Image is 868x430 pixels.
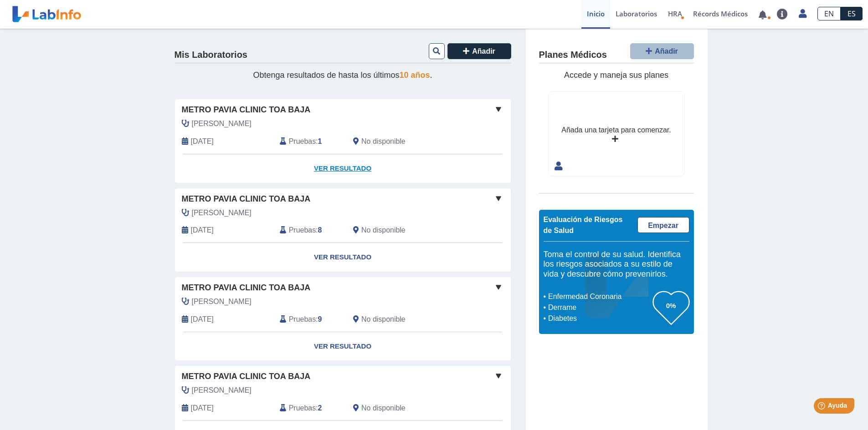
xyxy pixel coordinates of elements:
a: EN [817,7,841,20]
span: Metro Pavia Clinic Toa Baja [182,104,311,116]
span: No disponible [361,136,406,147]
span: No disponible [361,403,406,414]
div: : [273,136,346,147]
span: Pruebas [289,314,316,325]
div: : [273,314,346,325]
button: Añadir [447,43,511,59]
div: : [273,403,346,414]
span: Evaluación de Riesgos de Salud [544,216,623,234]
span: Obtenga resultados de hasta los últimos . [253,71,432,80]
span: Añadir [472,47,495,55]
li: Enfermedad Coronaria [546,291,653,302]
iframe: Help widget launcher [787,395,858,420]
h5: Toma el control de su salud. Identifica los riesgos asociados a su estilo de vida y descubre cómo... [544,250,689,279]
span: 10 años [400,71,430,80]
span: Calcano Perez, Julio [192,118,252,129]
span: Melendez Rios, Melvin [192,296,252,307]
b: 9 [318,315,322,323]
button: Añadir [630,43,694,59]
h3: 0% [653,300,689,311]
span: Pruebas [289,136,316,147]
li: Diabetes [546,313,653,324]
a: ES [841,7,863,20]
span: Pruebas [289,225,316,236]
h4: Mis Laboratorios [175,50,247,61]
span: Empezar [648,222,678,229]
a: Empezar [637,217,689,233]
b: 2 [318,404,322,412]
div: Añada una tarjeta para comenzar. [561,125,671,136]
span: 2025-05-08 [191,225,214,236]
span: Metro Pavia Clinic Toa Baja [182,370,311,383]
span: Calcano Perez, Julio [192,207,252,218]
span: Pruebas [289,403,316,414]
span: No disponible [361,225,406,236]
h4: Planes Médicos [539,50,607,61]
span: 2024-09-18 [191,314,214,325]
span: 2024-03-06 [191,403,214,414]
b: 8 [318,226,322,234]
li: Derrame [546,302,653,313]
span: No disponible [361,314,406,325]
span: Calcano Perez, Julio [192,385,252,396]
a: Ver Resultado [175,154,511,183]
div: : [273,225,346,236]
span: Metro Pavia Clinic Toa Baja [182,282,311,294]
span: Metro Pavia Clinic Toa Baja [182,193,311,205]
a: Ver Resultado [175,243,511,272]
span: HRA [668,9,682,18]
span: Accede y maneja sus planes [564,71,668,80]
b: 1 [318,137,322,145]
span: 2025-10-02 [191,136,214,147]
a: Ver Resultado [175,332,511,361]
span: Añadir [655,47,678,55]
